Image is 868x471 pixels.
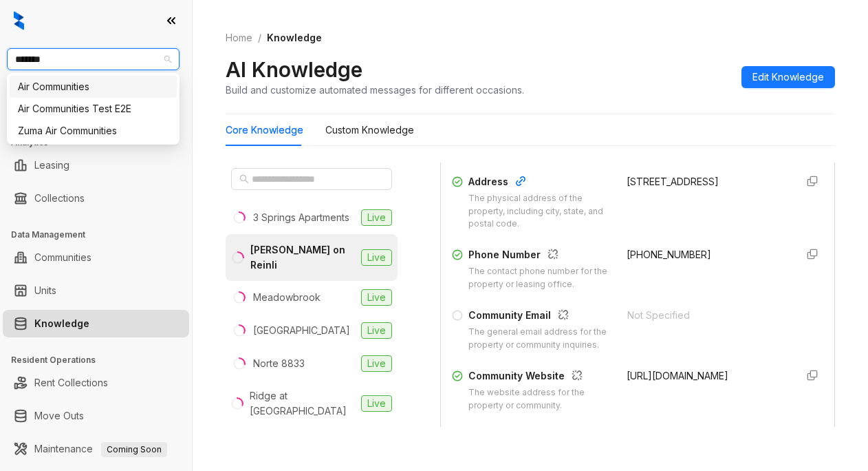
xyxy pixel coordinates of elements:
[468,368,610,386] div: Community Website
[361,355,392,372] span: Live
[3,310,189,337] li: Knowledge
[468,308,611,326] div: Community Email
[226,56,362,83] h2: AI Knowledge
[258,30,261,45] li: /
[253,356,305,371] div: Norte 8833
[10,98,177,120] div: Air Communities Test E2E
[468,174,610,192] div: Address
[250,388,356,419] div: Ridge at [GEOGRAPHIC_DATA]
[267,32,322,43] span: Knowledge
[10,76,177,98] div: Air Communities
[101,442,167,457] span: Coming Soon
[3,92,189,120] li: Leads
[239,174,249,184] span: search
[34,151,69,179] a: Leasing
[3,277,189,304] li: Units
[253,323,350,338] div: [GEOGRAPHIC_DATA]
[34,402,84,430] a: Move Outs
[226,83,524,97] div: Build and customize automated messages for different occasions.
[3,435,189,463] li: Maintenance
[34,244,91,271] a: Communities
[223,30,255,45] a: Home
[253,290,321,305] div: Meadowbrook
[14,11,24,30] img: logo
[468,247,610,265] div: Phone Number
[34,369,108,397] a: Rent Collections
[468,265,610,291] div: The contact phone number for the property or leasing office.
[3,185,189,212] li: Collections
[325,123,414,138] div: Custom Knowledge
[627,174,785,189] div: [STREET_ADDRESS]
[18,79,169,94] div: Air Communities
[11,229,192,241] h3: Data Management
[250,242,356,273] div: [PERSON_NAME] on Reinli
[3,151,189,179] li: Leasing
[10,120,177,142] div: Zuma Air Communities
[18,123,169,138] div: Zuma Air Communities
[34,277,56,304] a: Units
[361,249,392,266] span: Live
[3,402,189,430] li: Move Outs
[34,185,85,212] a: Collections
[627,308,786,323] div: Not Specified
[741,66,835,88] button: Edit Knowledge
[361,209,392,226] span: Live
[226,123,303,138] div: Core Knowledge
[18,101,169,116] div: Air Communities Test E2E
[253,210,349,225] div: 3 Springs Apartments
[468,192,610,231] div: The physical address of the property, including city, state, and postal code.
[11,354,192,366] h3: Resident Operations
[361,322,392,339] span: Live
[3,369,189,397] li: Rent Collections
[627,249,711,260] span: [PHONE_NUMBER]
[34,310,89,337] a: Knowledge
[627,370,728,381] span: [URL][DOMAIN_NAME]
[361,395,392,412] span: Live
[361,289,392,306] span: Live
[752,70,824,85] span: Edit Knowledge
[468,386,610,412] div: The website address for the property or community.
[468,326,611,352] div: The general email address for the property or community inquiries.
[3,244,189,271] li: Communities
